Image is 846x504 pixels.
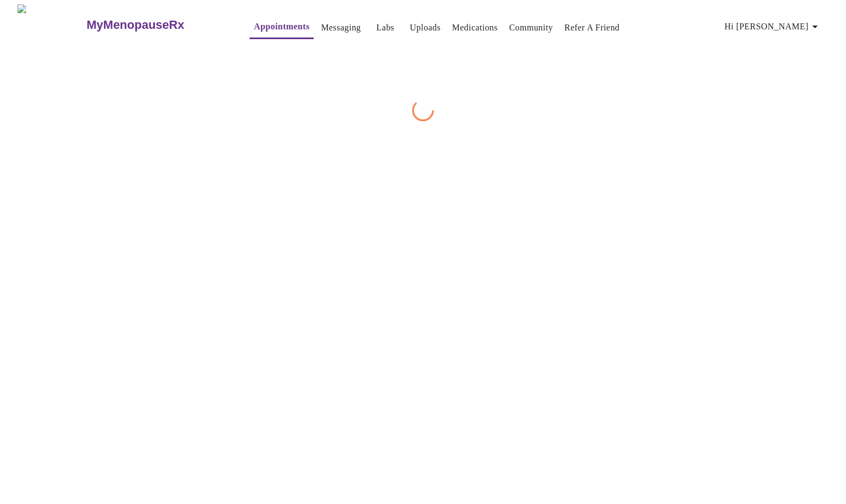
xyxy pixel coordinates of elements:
[368,17,403,39] button: Labs
[447,17,502,39] button: Medications
[250,16,314,39] button: Appointments
[452,20,497,35] a: Medications
[321,20,360,35] a: Messaging
[316,17,365,39] button: Messaging
[509,20,553,35] a: Community
[17,4,85,45] img: MyMenopauseRx Logo
[85,6,228,44] a: MyMenopauseRx
[720,16,826,38] button: Hi [PERSON_NAME]
[254,19,309,34] a: Appointments
[564,20,620,35] a: Refer a Friend
[505,17,557,39] button: Community
[725,19,822,34] span: Hi [PERSON_NAME]
[406,17,445,39] button: Uploads
[410,20,441,35] a: Uploads
[86,18,184,32] h3: MyMenopauseRx
[376,20,394,35] a: Labs
[560,17,624,39] button: Refer a Friend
